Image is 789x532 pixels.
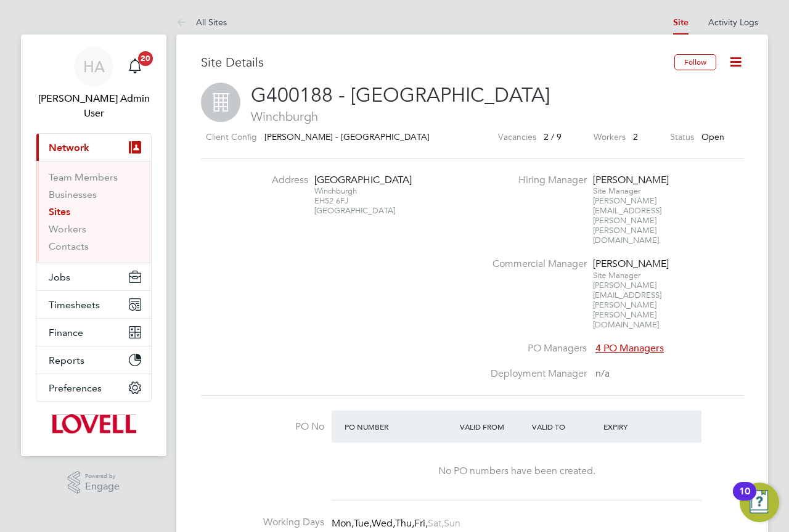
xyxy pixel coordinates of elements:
[83,59,105,75] span: HA
[36,346,151,374] button: Reports
[49,240,89,252] a: Contacts
[201,54,674,70] h3: Site Details
[36,263,151,290] button: Jobs
[49,142,89,153] span: Network
[176,17,227,28] a: All Sites
[483,174,587,187] label: Hiring Manager
[49,189,97,200] a: Businesses
[344,465,689,478] div: No PO numbers have been created.
[708,17,758,28] a: Activity Logs
[49,171,118,183] a: Team Members
[633,131,638,142] span: 2
[49,327,83,338] span: Finance
[240,174,308,187] label: Address
[36,91,152,121] span: Hays Admin User
[594,129,626,145] label: Workers
[314,186,391,216] div: Winchburgh EH52 6FJ [GEOGRAPHIC_DATA]
[595,342,664,354] span: 4 PO Managers
[201,108,743,125] span: Winchburgh
[673,17,689,28] a: Site
[674,54,716,70] button: Follow
[264,131,430,142] span: [PERSON_NAME] - [GEOGRAPHIC_DATA]
[85,481,120,492] span: Engage
[36,374,151,401] button: Preferences
[670,129,694,145] label: Status
[36,134,151,161] button: Network
[138,51,153,66] span: 20
[395,517,414,530] span: Thu,
[593,195,661,245] span: [PERSON_NAME][EMAIL_ADDRESS][PERSON_NAME][PERSON_NAME][DOMAIN_NAME]
[332,517,354,530] span: Mon,
[739,491,750,507] div: 10
[341,415,457,438] div: PO Number
[49,271,70,283] span: Jobs
[593,174,670,187] div: [PERSON_NAME]
[595,367,610,380] span: n/a
[593,280,661,330] span: [PERSON_NAME][EMAIL_ADDRESS][PERSON_NAME][PERSON_NAME][DOMAIN_NAME]
[36,319,151,346] button: Finance
[251,83,550,107] span: G400188 - [GEOGRAPHIC_DATA]
[49,299,100,311] span: Timesheets
[428,517,444,530] span: Sat,
[593,258,670,271] div: [PERSON_NAME]
[314,174,391,187] div: [GEOGRAPHIC_DATA]
[600,415,672,438] div: Expiry
[529,415,601,438] div: Valid To
[123,47,147,86] a: 20
[36,414,152,434] a: Go to home page
[483,342,587,355] label: PO Managers
[85,471,120,481] span: Powered by
[49,354,84,366] span: Reports
[51,414,136,434] img: lovell-logo-retina.png
[498,129,536,145] label: Vacancies
[483,367,587,380] label: Deployment Manager
[36,47,152,121] a: HA[PERSON_NAME] Admin User
[544,131,562,142] span: 2 / 9
[483,258,587,271] label: Commercial Manager
[201,420,324,433] label: PO No
[593,270,640,280] span: Site Manager
[49,206,70,218] a: Sites
[49,382,102,394] span: Preferences
[206,129,257,145] label: Client Config
[36,291,151,318] button: Timesheets
[701,131,724,142] span: Open
[68,471,120,494] a: Powered byEngage
[593,186,640,196] span: Site Manager
[457,415,529,438] div: Valid From
[740,483,779,522] button: Open Resource Center, 10 new notifications
[372,517,395,530] span: Wed,
[354,517,372,530] span: Tue,
[414,517,428,530] span: Fri,
[444,517,460,530] span: Sun
[201,516,324,529] label: Working Days
[21,35,166,456] nav: Main navigation
[49,223,86,235] a: Workers
[36,161,151,263] div: Network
